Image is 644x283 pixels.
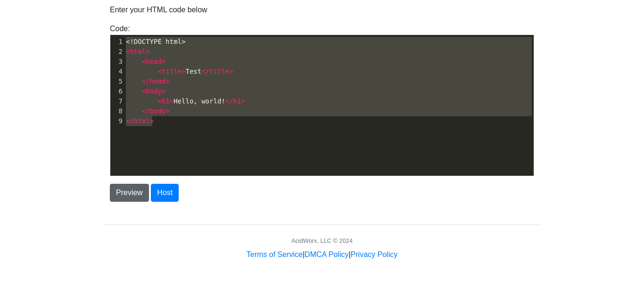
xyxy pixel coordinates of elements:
span: h1 [233,97,241,105]
span: > [182,68,185,75]
div: Code: [103,23,541,176]
span: > [150,117,154,125]
span: html [134,117,150,125]
span: < [157,68,161,75]
span: body [150,107,166,115]
span: > [229,68,233,75]
div: 1 [110,37,124,47]
span: body [146,87,162,95]
span: head [150,77,166,85]
a: DMCA Policy [305,250,348,258]
div: 6 [110,86,124,96]
button: Preview [110,184,149,202]
div: 9 [110,116,124,126]
span: h1 [162,97,170,105]
div: 5 [110,77,124,86]
span: > [162,87,165,95]
a: Terms of Service [247,250,303,258]
span: Hello, world! [126,97,245,105]
span: > [165,77,169,85]
span: </ [201,68,209,75]
div: | | [247,249,397,260]
span: html [130,48,146,55]
span: </ [126,117,134,125]
span: title [162,68,182,75]
span: > [165,107,169,115]
span: <!DOCTYPE html> [126,38,185,45]
span: title [209,68,229,75]
span: > [170,97,173,105]
div: 2 [110,47,124,57]
span: > [162,58,165,65]
p: Enter your HTML code below [110,4,534,16]
div: AcidWorx, LLC © 2024 [291,236,353,245]
span: < [142,58,146,65]
span: Test [126,68,233,75]
span: head [146,58,162,65]
span: < [157,97,161,105]
div: 4 [110,67,124,77]
div: 3 [110,57,124,67]
div: 8 [110,106,124,116]
span: </ [142,77,150,85]
button: Host [151,184,179,202]
span: > [146,48,149,55]
span: < [142,87,146,95]
span: </ [225,97,233,105]
span: < [126,48,130,55]
a: Privacy Policy [351,250,398,258]
div: 7 [110,96,124,106]
span: </ [142,107,150,115]
span: > [241,97,245,105]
